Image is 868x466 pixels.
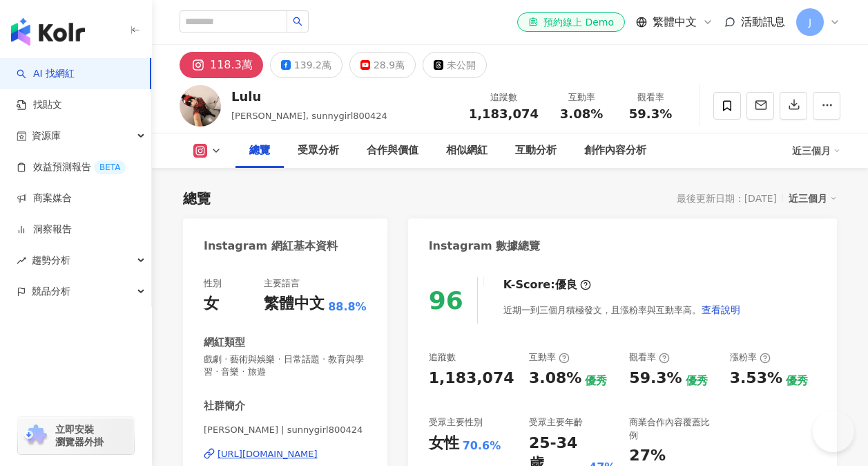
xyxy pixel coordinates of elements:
div: 優秀 [786,373,808,389]
span: 資源庫 [32,120,61,151]
a: chrome extension立即安裝 瀏覽器外掛 [18,417,134,454]
div: 96 [429,286,463,315]
div: 網紅類型 [204,335,245,350]
div: 未公開 [447,55,476,75]
div: 59.3% [629,368,682,389]
div: 觀看率 [629,351,670,364]
div: 總覽 [183,189,211,208]
div: 70.6% [463,438,501,454]
img: KOL Avatar [180,85,221,127]
div: 相似網紅 [446,142,488,159]
span: 立即安裝 瀏覽器外掛 [55,423,104,448]
button: 139.2萬 [270,52,343,78]
div: 118.3萬 [210,55,253,75]
span: [PERSON_NAME] | sunnygirl800424 [204,424,367,436]
span: 趨勢分析 [32,245,70,276]
div: 主要語言 [264,277,300,290]
div: 觀看率 [624,91,677,104]
div: 優良 [555,277,577,292]
div: 互動率 [555,91,608,104]
div: K-Score : [503,277,591,292]
div: 近三個月 [792,140,840,162]
div: 追蹤數 [429,351,456,364]
div: 商業合作內容覆蓋比例 [629,416,715,441]
div: 優秀 [585,373,607,389]
a: 預約線上 Demo [517,12,625,32]
div: 性別 [204,277,222,290]
span: J [809,15,811,30]
a: [URL][DOMAIN_NAME] [204,448,367,460]
div: 女 [204,293,219,315]
div: 3.08% [529,368,581,389]
div: 139.2萬 [294,55,331,75]
span: 活動訊息 [741,15,785,28]
div: 追蹤數 [469,91,539,104]
div: 社群簡介 [204,399,245,413]
div: 預約線上 Demo [528,15,614,29]
button: 28.9萬 [349,52,416,78]
span: [PERSON_NAME], sunnygirl800424 [231,111,387,121]
div: 總覽 [249,142,270,159]
div: 互動分析 [515,142,557,159]
a: searchAI 找網紅 [17,67,75,81]
button: 查看說明 [701,296,741,324]
iframe: Help Scout Beacon - Open [813,411,854,452]
span: 3.08% [560,107,603,121]
div: [URL][DOMAIN_NAME] [218,448,318,460]
div: Instagram 網紅基本資料 [204,239,338,254]
div: 3.53% [730,368,782,389]
button: 118.3萬 [180,52,263,78]
img: chrome extension [22,425,49,447]
div: 受眾主要性別 [429,416,483,429]
span: 戲劇 · 藝術與娛樂 · 日常話題 · 教育與學習 · 音樂 · 旅遊 [204,353,367,378]
button: 未公開 [423,52,487,78]
div: 受眾分析 [298,142,339,159]
div: 1,183,074 [429,368,514,389]
div: 合作與價值 [367,142,418,159]
a: 商案媒合 [17,192,72,205]
div: 優秀 [686,373,708,389]
div: 創作內容分析 [584,142,646,159]
div: 互動率 [529,351,570,364]
span: 59.3% [629,107,672,121]
span: search [293,17,302,26]
span: 競品分析 [32,276,70,307]
img: logo [11,18,85,46]
span: 繁體中文 [653,15,697,30]
div: Lulu [231,88,387,105]
div: 女性 [429,433,459,454]
div: 漲粉率 [730,351,771,364]
span: rise [17,256,26,265]
span: 88.8% [328,299,367,315]
div: 近三個月 [789,189,837,207]
div: 28.9萬 [374,55,405,75]
div: 繁體中文 [264,293,325,315]
span: 查看說明 [702,304,740,315]
div: Instagram 數據總覽 [429,239,541,254]
div: 受眾主要年齡 [529,416,583,429]
div: 近期一到三個月積極發文，且漲粉率與互動率高。 [503,296,741,324]
span: 1,183,074 [469,106,539,121]
a: 效益預測報告BETA [17,160,126,174]
a: 洞察報告 [17,223,72,236]
div: 最後更新日期：[DATE] [677,193,777,204]
a: 找貼文 [17,98,62,112]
